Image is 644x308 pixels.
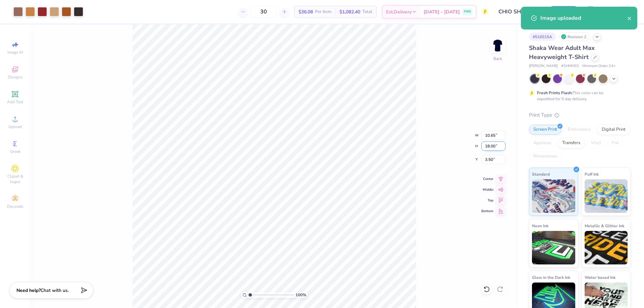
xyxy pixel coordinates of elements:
span: Upload [8,124,22,129]
div: This color can be expedited for 5 day delivery. [537,90,620,102]
div: Print Type [529,111,631,119]
span: Add Text [7,99,23,105]
span: FREE [464,9,471,14]
img: Standard [532,179,575,213]
span: Bottom [481,209,493,213]
div: Image uploaded [540,14,627,22]
img: Back [491,39,504,52]
span: $1,082.40 [339,8,360,15]
div: Screen Print [529,125,561,135]
span: Clipart & logos [3,174,27,184]
span: 100 % [296,292,306,298]
input: Untitled Design [493,5,543,18]
div: Foil [607,138,623,148]
div: Vinyl [587,138,605,148]
div: # 516515A [529,33,556,41]
span: Est. Delivery [386,8,412,15]
span: Glow in the Dark Ink [532,274,570,281]
span: Shaka Wear Adult Max Heavyweight T-Shirt [529,44,595,61]
span: Chat with us. [41,287,69,294]
div: Applique [529,138,556,148]
img: Metallic & Glitter Ink [585,231,628,264]
span: Water based Ink [585,274,615,281]
span: Middle [481,187,493,192]
button: close [627,14,632,22]
span: Designs [8,74,22,80]
img: Neon Ink [532,231,575,264]
span: Neon Ink [532,222,548,229]
span: [DATE] - [DATE] [424,8,460,15]
span: Image AI [7,50,23,55]
strong: Need help? [16,287,41,294]
span: Per Item [315,8,331,15]
strong: Fresh Prints Flash: [537,90,573,96]
span: Minimum Order: 24 + [582,63,616,69]
span: [PERSON_NAME] [529,63,558,69]
div: Revision 2 [559,33,590,41]
div: Rhinestones [529,151,561,162]
span: Metallic & Glitter Ink [585,222,624,229]
span: Decorate [7,204,23,209]
span: # SHMHSS [561,63,579,69]
span: Center [481,177,493,181]
span: Total [362,8,372,15]
span: $36.08 [299,8,313,15]
span: Top [481,198,493,203]
div: Transfers [558,138,585,148]
span: Puff Ink [585,171,599,178]
div: Digital Print [597,125,630,135]
div: Embroidery [563,125,595,135]
div: Back [493,56,502,62]
span: Greek [10,149,20,154]
img: Puff Ink [585,179,628,213]
input: – – [251,6,277,18]
span: Standard [532,171,550,178]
